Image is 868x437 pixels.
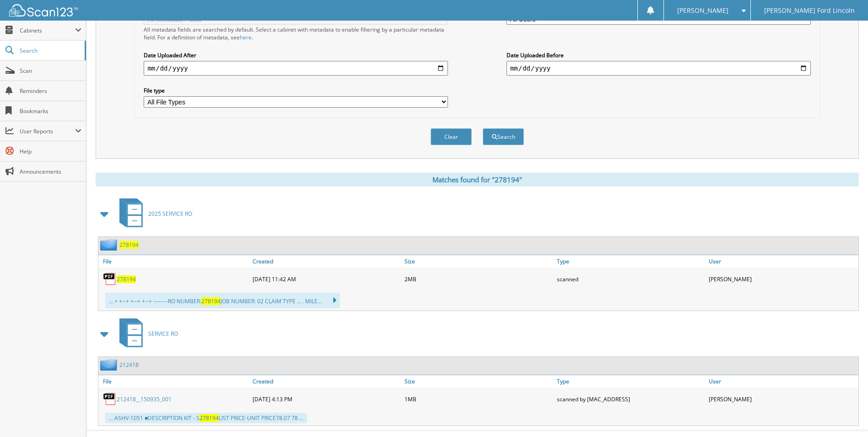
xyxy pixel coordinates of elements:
span: Cabinets [20,27,75,34]
a: Type [555,255,706,268]
a: SERVICE RO [114,316,178,352]
a: here [240,33,252,41]
a: File [98,255,250,268]
div: 1MB [402,390,554,408]
div: [DATE] 11:42 AM [250,270,402,288]
a: 278194 [119,241,139,249]
a: 212418__150935_001 [117,395,172,403]
a: Size [402,255,554,268]
input: start [144,61,448,76]
span: Help [20,147,81,155]
div: ... + +--+ +--+ +--+ --------RO NUMBER: JOB NUMBER: 02 CLAIM TYPE ... . MILE... [105,293,340,308]
button: Search [483,128,524,145]
div: [DATE] 4:13 PM [250,390,402,408]
div: [PERSON_NAME] [706,390,858,408]
label: Date Uploaded After [144,51,448,59]
div: 2MB [402,270,554,288]
span: User Reports [20,127,75,135]
a: Size [402,375,554,388]
a: Type [555,375,706,388]
img: PDF.png [103,392,117,406]
span: Announcements [20,168,81,175]
div: scanned [555,270,706,288]
span: Reminders [20,87,81,95]
span: 278194 [199,414,219,422]
span: 2025 SERVICE RO [148,210,192,218]
iframe: Chat Widget [822,393,868,437]
img: folder2.png [100,239,119,251]
span: Bookmarks [20,107,81,115]
a: Created [250,255,402,268]
div: [PERSON_NAME] [706,270,858,288]
div: All metadata fields are searched by default. Select a cabinet with metadata to enable filtering b... [144,26,448,41]
a: User [706,255,858,268]
div: Matches found for "278194" [96,173,859,186]
img: folder2.png [100,359,119,371]
label: File type [144,87,448,94]
a: 2025 SERVICE RO [114,196,192,232]
span: Scan [20,67,81,75]
span: [PERSON_NAME] [677,8,728,13]
a: Created [250,375,402,388]
span: Search [20,47,80,55]
button: Clear [431,128,472,145]
a: File [98,375,250,388]
div: ... ASHV-1051 ■DESCRIPTION KIT - S LIST PRICE-UNIT PRICE78.07 78 ... [105,413,307,423]
span: 278194 [201,297,221,305]
img: PDF.png [103,272,117,286]
div: scanned by [MAC_ADDRESS] [555,390,706,408]
span: SERVICE RO [148,330,178,338]
label: Date Uploaded Before [507,51,811,59]
span: [PERSON_NAME] Ford Lincoln [764,8,855,13]
input: end [507,61,811,76]
img: scan123-logo-white.svg [9,4,78,16]
a: 212418 [119,361,139,369]
a: 278194 [117,275,136,283]
a: User [706,375,858,388]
